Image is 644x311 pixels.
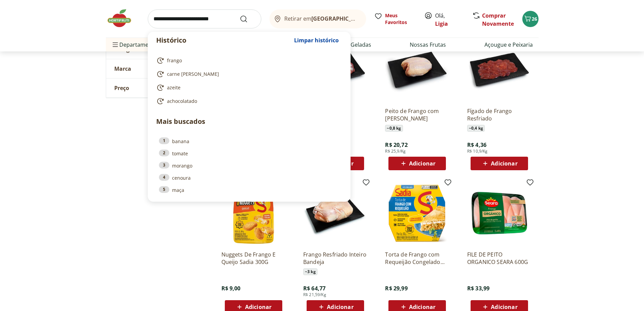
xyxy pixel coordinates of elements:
[467,38,531,102] img: Fígado de Frango Resfriado
[114,85,129,91] span: Preço
[159,137,169,144] div: 1
[106,79,208,97] button: Preço
[159,174,169,181] div: 4
[159,162,169,169] div: 3
[167,57,182,64] span: frango
[156,84,339,92] a: azeite
[156,116,342,127] p: Mais buscados
[167,71,219,77] span: carne [PERSON_NAME]
[221,251,286,266] a: Nuggets De Frango E Queijo Sadia 300G
[388,157,446,170] button: Adicionar
[385,285,407,292] span: R$ 29,99
[482,12,514,27] a: Comprar Novamente
[435,12,465,28] span: Olá,
[167,84,181,91] span: azeite
[156,97,339,105] a: achocolatado
[435,20,448,27] a: Ligia
[409,161,435,166] span: Adicionar
[221,285,241,292] span: R$ 9,00
[111,37,119,53] button: Menu
[385,12,416,26] span: Meus Favoritos
[269,9,366,28] button: Retirar em[GEOGRAPHIC_DATA]/[GEOGRAPHIC_DATA]
[114,65,131,72] span: Marca
[532,16,537,22] span: 26
[467,125,485,132] span: ~ 0,4 kg
[385,38,449,102] img: Peito de Frango com Osso
[410,41,446,49] a: Nossas Frutas
[303,292,326,297] span: R$ 21,59/Kg
[156,57,339,65] a: frango
[303,285,326,292] span: R$ 64,77
[471,157,528,170] button: Adicionar
[491,161,517,166] span: Adicionar
[385,149,406,154] span: R$ 25,9/Kg
[303,251,367,266] a: Frango Resfriado Inteiro Bandeja
[467,149,488,154] span: R$ 10,9/Kg
[409,304,435,310] span: Adicionar
[467,141,486,149] span: R$ 4,36
[159,162,339,169] a: 3morango
[303,181,367,245] img: Frango Resfriado Inteiro Bandeja
[303,268,317,275] span: ~ 3 kg
[374,12,416,26] a: Meus Favoritos
[148,9,261,28] input: search
[159,186,169,193] div: 5
[106,8,140,28] img: Hortifruti
[106,59,208,78] button: Marca
[484,41,533,49] a: Açougue e Peixaria
[385,181,449,245] img: Torta de Frango com Requeijão Congelado Sadia 500g
[221,181,286,245] img: Nuggets De Frango E Queijo Sadia 300G
[159,150,169,156] div: 2
[385,107,449,122] a: Peito de Frango com [PERSON_NAME]
[159,186,339,194] a: 5maça
[385,141,407,149] span: R$ 20,72
[291,32,342,48] button: Limpar histórico
[491,304,517,310] span: Adicionar
[385,251,449,266] a: Torta de Frango com Requeijão Congelado Sadia 500g
[522,11,539,27] button: Carrinho
[294,38,339,43] span: Limpar histórico
[467,285,490,292] span: R$ 33,99
[156,70,339,78] a: carne [PERSON_NAME]
[467,251,531,266] a: FILE DE PEITO ORGANICO SEARA 600G
[159,137,339,145] a: 1banana
[245,304,271,310] span: Adicionar
[467,181,531,245] img: FILE DE PEITO ORGANICO SEARA 600G
[327,304,353,310] span: Adicionar
[311,15,425,22] b: [GEOGRAPHIC_DATA]/[GEOGRAPHIC_DATA]
[385,125,403,132] span: ~ 0,8 kg
[111,37,160,53] span: Departamentos
[156,36,291,45] p: Histórico
[284,16,359,22] span: Retirar em
[159,174,339,181] a: 4cenoura
[240,15,256,23] button: Submit Search
[159,150,339,157] a: 2tomate
[467,107,531,122] a: Fígado de Frango Resfriado
[167,98,197,105] span: achocolatado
